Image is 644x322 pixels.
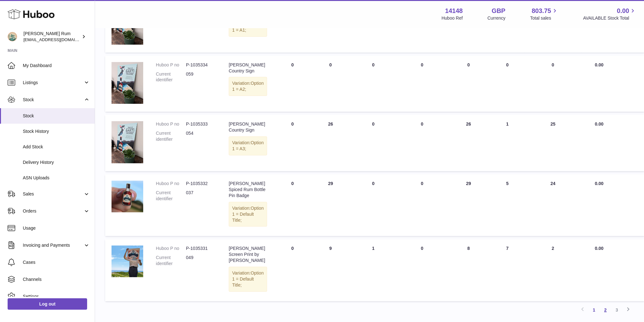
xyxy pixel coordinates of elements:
td: 0 [273,174,311,236]
img: mail@bartirum.wales [8,32,17,41]
img: product image [112,121,143,163]
td: 0 [273,115,311,171]
span: ASN Uploads [23,175,90,181]
td: 0 [490,56,525,112]
a: 0.00 AVAILABLE Stock Total [583,7,636,21]
td: 26 [447,115,490,171]
dd: P-1035332 [186,181,216,187]
dt: Current identifier [156,255,186,267]
img: product image [112,245,143,277]
span: Channels [23,276,90,282]
dd: P-1035333 [186,121,216,127]
strong: 14148 [445,7,463,15]
a: 3 [611,304,622,316]
dt: Current identifier [156,71,186,83]
td: 2 [525,239,581,301]
td: 0 [273,239,311,301]
dd: P-1035331 [186,245,216,251]
dd: 037 [186,190,216,202]
td: 1 [490,115,525,171]
img: product image [112,62,143,104]
td: 0 [349,115,397,171]
span: 803.75 [532,7,551,15]
span: Cases [23,259,90,265]
dt: Current identifier [156,130,186,142]
span: My Dashboard [23,63,90,69]
strong: GBP [492,7,505,15]
dt: Huboo P no [156,181,186,187]
span: Option 1 = Default Title; [232,270,264,288]
div: Currency [488,15,506,21]
span: Stock History [23,128,90,134]
span: 0 [421,121,423,127]
img: product image [112,181,143,212]
div: Variation: [229,136,267,155]
div: Variation: [229,202,267,227]
td: 0 [311,56,349,112]
span: [EMAIL_ADDRESS][DOMAIN_NAME] [23,37,93,42]
dd: 049 [186,255,216,267]
div: Variation: [229,267,267,292]
span: Settings [23,294,90,300]
td: 29 [311,174,349,236]
div: [PERSON_NAME] Spiced Rum Bottle Pin Badge [229,181,267,199]
div: [PERSON_NAME] Country Sign [229,62,267,74]
td: 8 [447,239,490,301]
span: 0.00 [595,181,603,186]
span: Sales [23,191,83,197]
span: Option 1 = Default Title; [232,206,264,223]
span: 0.00 [595,62,603,67]
span: 0 [421,181,423,186]
span: Option 1 = A1; [232,22,264,33]
a: 2 [600,304,611,316]
span: Stock [23,113,90,119]
span: Stock [23,97,83,103]
a: 803.75 Total sales [530,7,558,21]
td: 0 [349,56,397,112]
td: 5 [490,174,525,236]
span: Usage [23,225,90,231]
dt: Huboo P no [156,245,186,251]
td: 26 [311,115,349,171]
td: 1 [349,239,397,301]
span: 0 [421,246,423,251]
span: 0 [421,62,423,67]
td: 0 [447,56,490,112]
span: 0.00 [595,246,603,251]
td: 7 [490,239,525,301]
span: Orders [23,208,83,214]
span: 0.00 [595,121,603,127]
dt: Current identifier [156,190,186,202]
td: 0 [349,174,397,236]
span: Total sales [530,15,558,21]
dt: Huboo P no [156,62,186,68]
td: 9 [311,239,349,301]
span: 0.00 [617,7,629,15]
span: AVAILABLE Stock Total [583,15,636,21]
dd: P-1035334 [186,62,216,68]
div: Huboo Ref [442,15,463,21]
div: [PERSON_NAME] Country Sign [229,121,267,133]
dd: 054 [186,130,216,142]
td: 24 [525,174,581,236]
span: Add Stock [23,144,90,150]
a: 1 [588,304,600,316]
td: 25 [525,115,581,171]
div: [PERSON_NAME] Screen Print by [PERSON_NAME] [229,245,267,263]
dd: 059 [186,71,216,83]
td: 29 [447,174,490,236]
div: Variation: [229,77,267,96]
span: Delivery History [23,159,90,165]
td: 0 [525,56,581,112]
div: [PERSON_NAME] Rum [23,31,80,43]
a: Log out [8,298,87,310]
span: Listings [23,80,83,86]
td: 0 [273,56,311,112]
span: Invoicing and Payments [23,242,83,248]
dt: Huboo P no [156,121,186,127]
